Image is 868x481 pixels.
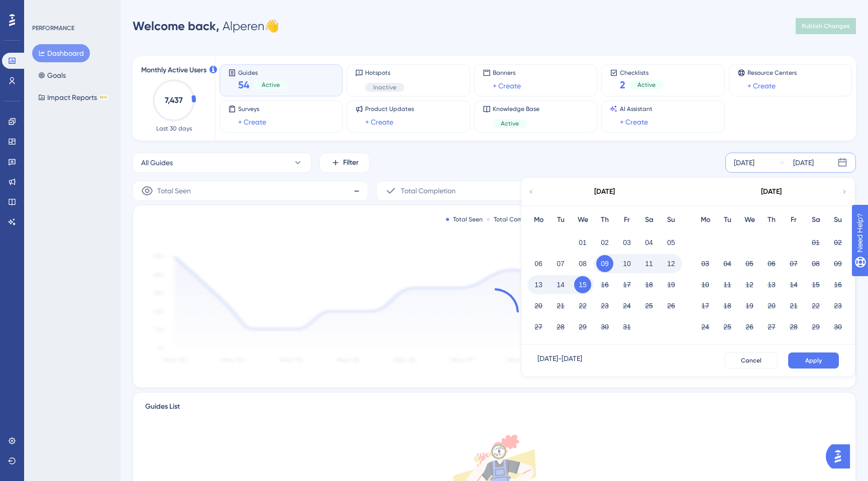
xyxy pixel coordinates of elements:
[724,352,778,369] button: Cancel
[141,157,173,169] span: All Guides
[594,186,615,198] div: [DATE]
[594,214,616,226] div: Th
[552,318,569,335] button: 28
[741,356,762,365] span: Cancel
[763,297,780,314] button: 20
[238,116,266,128] a: + Create
[807,255,824,272] button: 08
[493,80,521,92] a: + Create
[827,214,849,226] div: Su
[807,276,824,293] button: 15
[24,3,63,15] span: Need Help?
[596,255,613,272] button: 09
[618,318,635,335] button: 31
[719,276,736,293] button: 11
[741,297,758,314] button: 19
[785,297,802,314] button: 21
[829,318,846,335] button: 30
[401,185,456,197] span: Total Completion
[826,441,856,471] iframe: UserGuiding AI Assistant Launcher
[238,105,266,113] span: Surveys
[734,157,754,169] div: [DATE]
[530,318,547,335] button: 27
[663,276,680,293] button: 19
[157,185,191,197] span: Total Seen
[99,95,108,100] div: BETA
[319,153,370,173] button: Filter
[493,105,539,113] span: Knowledge Base
[763,318,780,335] button: 27
[620,69,664,76] span: Checklists
[493,69,521,77] span: Banners
[574,297,591,314] button: 22
[620,116,648,128] a: + Create
[596,234,613,251] button: 02
[663,297,680,314] button: 26
[133,18,279,34] div: Alperen 👋
[574,276,591,293] button: 15
[802,22,850,30] span: Publish Changes
[530,276,547,293] button: 13
[638,214,660,226] div: Sa
[763,255,780,272] button: 06
[365,105,414,113] span: Product Updates
[262,81,280,89] span: Active
[663,234,680,251] button: 05
[719,297,736,314] button: 18
[32,24,74,32] div: PERFORMANCE
[141,64,206,76] span: Monthly Active Users
[596,297,613,314] button: 23
[620,78,625,92] span: 2
[741,255,758,272] button: 05
[618,276,635,293] button: 17
[697,255,714,272] button: 03
[637,81,656,89] span: Active
[145,401,180,419] span: Guides List
[805,214,827,226] div: Sa
[783,214,805,226] div: Fr
[829,297,846,314] button: 23
[640,234,658,251] button: 04
[574,234,591,251] button: 01
[747,69,797,77] span: Resource Centers
[238,78,250,92] span: 54
[807,297,824,314] button: 22
[738,214,761,226] div: We
[763,276,780,293] button: 13
[133,19,220,33] span: Welcome back,
[552,255,569,272] button: 07
[660,214,682,226] div: Su
[829,276,846,293] button: 16
[365,116,393,128] a: + Create
[618,234,635,251] button: 03
[574,255,591,272] button: 08
[32,88,114,106] button: Impact ReportsBETA
[640,297,658,314] button: 25
[807,318,824,335] button: 29
[552,297,569,314] button: 21
[596,276,613,293] button: 16
[719,255,736,272] button: 04
[741,318,758,335] button: 26
[694,214,716,226] div: Mo
[640,276,658,293] button: 18
[527,214,550,226] div: Mo
[747,80,776,92] a: + Create
[32,66,72,84] button: Goals
[487,215,542,223] div: Total Completion
[785,276,802,293] button: 14
[616,214,638,226] div: Fr
[552,276,569,293] button: 14
[343,157,359,169] span: Filter
[620,105,653,113] span: AI Assistant
[807,234,824,251] button: 01
[365,69,404,77] span: Hotspots
[572,214,594,226] div: We
[530,297,547,314] button: 20
[133,153,311,173] button: All Guides
[829,234,846,251] button: 02
[618,255,635,272] button: 10
[663,255,680,272] button: 12
[537,352,582,369] div: [DATE] - [DATE]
